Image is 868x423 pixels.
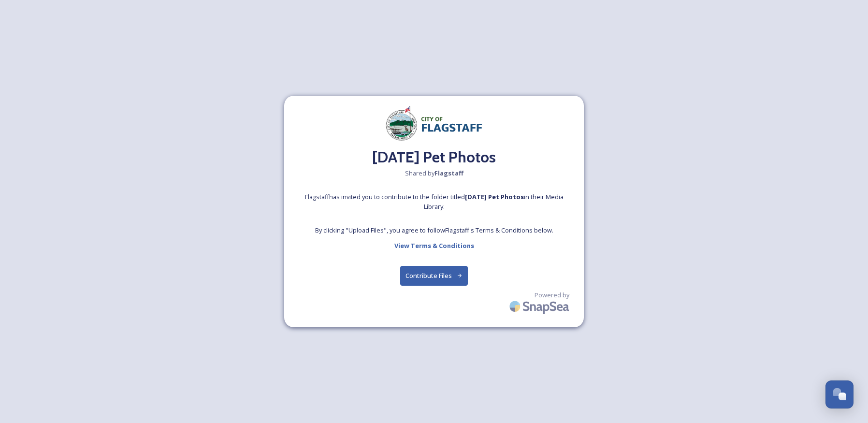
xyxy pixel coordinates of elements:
[294,146,574,169] h2: [DATE] Pet Photos
[315,226,553,235] span: By clicking "Upload Files", you agree to follow Flagstaff 's Terms & Conditions below.
[825,380,854,408] button: Open Chat
[434,169,463,177] strong: Flagstaff
[465,192,524,201] strong: [DATE] Pet Photos
[400,266,468,286] button: Contribute Files
[394,241,474,250] strong: View Terms & Conditions
[506,295,574,318] img: SnapSea Logo
[294,192,574,211] span: Flagstaff has invited you to contribute to the folder titled in their Media Library.
[535,291,569,300] span: Powered by
[386,105,482,141] img: Document.png
[394,240,474,251] a: View Terms & Conditions
[405,169,463,178] span: Shared by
